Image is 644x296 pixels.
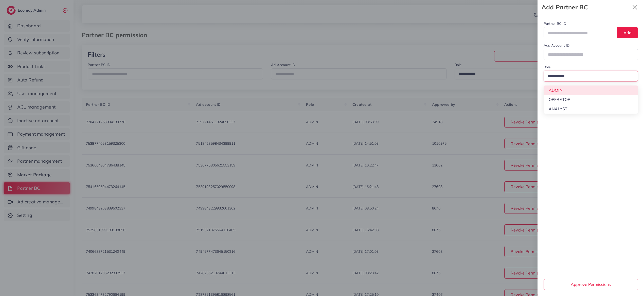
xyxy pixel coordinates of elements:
div: Search for option [544,71,638,81]
li: OPERATOR [544,95,638,104]
button: Close [630,2,640,12]
li: ADMIN [544,86,638,95]
label: Role [544,65,551,70]
input: Search for option [546,72,631,80]
li: ANALYST [544,104,638,114]
button: Add [617,27,638,38]
label: Ads Account ID [544,43,569,48]
span: Approve Permissions [571,282,611,287]
strong: Add Partner BC [542,3,630,12]
label: Partner BC ID [544,21,566,26]
button: Approve Permissions [544,279,638,290]
svg: x [630,2,640,12]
